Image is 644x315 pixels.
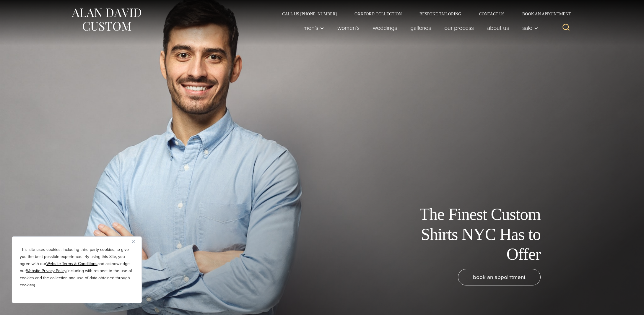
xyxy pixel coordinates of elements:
[411,12,470,16] a: Bespoke Tailoring
[20,246,134,289] p: This site uses cookies, including third party cookies, to give you the best possible experience. ...
[481,22,516,34] a: About Us
[408,204,541,264] h1: The Finest Custom Shirts NYC Has to Offer
[297,22,541,34] nav: Primary Navigation
[513,12,573,16] a: Book an Appointment
[26,268,66,274] a: Website Privacy Policy
[559,21,573,35] button: View Search Form
[303,25,324,31] span: Men’s
[71,7,142,33] img: Alan David Custom
[273,12,573,16] nav: Secondary Navigation
[46,261,97,267] a: Website Terms & Conditions
[366,22,404,34] a: weddings
[132,240,135,243] img: Close
[132,238,139,245] button: Close
[273,12,346,16] a: Call Us [PHONE_NUMBER]
[331,22,366,34] a: Women’s
[438,22,481,34] a: Our Process
[404,22,438,34] a: Galleries
[470,12,513,16] a: Contact Us
[522,25,538,31] span: Sale
[473,273,526,281] span: book an appointment
[346,12,411,16] a: Oxxford Collection
[458,269,541,285] a: book an appointment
